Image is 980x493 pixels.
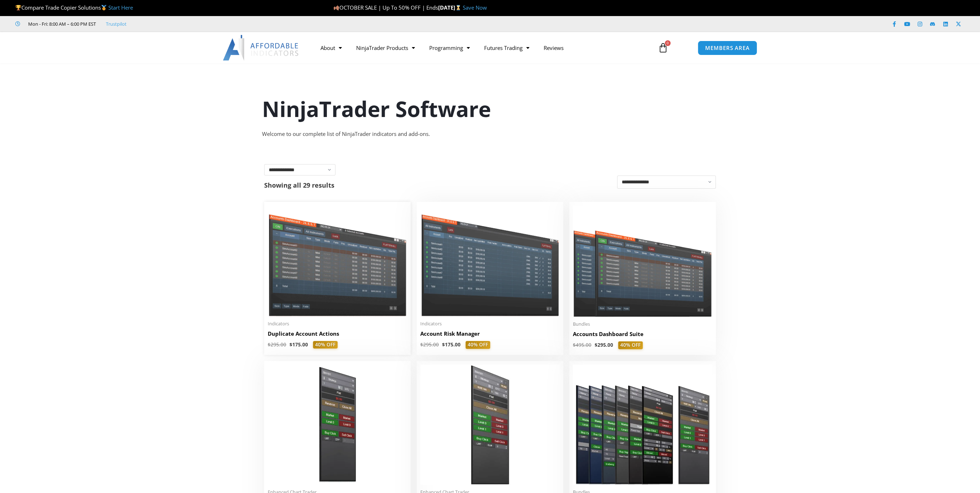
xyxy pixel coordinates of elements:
[422,40,477,56] a: Programming
[223,35,299,61] img: LogoAI | Affordable Indicators – NinjaTrader
[262,129,718,139] div: Welcome to our complete list of NinjaTrader indicators and add-ons.
[264,182,334,188] p: Showing all 29 results
[289,341,308,348] bdi: 175.00
[438,4,463,11] strong: [DATE]
[108,4,133,11] a: Start Here
[420,365,560,484] img: Essential Chart Trader Tools
[420,330,560,337] h2: Account Risk Manager
[477,40,537,56] a: Futures Trading
[705,45,750,51] span: MEMBERS AREA
[698,41,757,55] a: MEMBERS AREA
[442,341,461,348] bdi: 175.00
[16,5,21,10] img: 🏆
[456,5,461,10] img: ⌛
[420,341,423,348] span: $
[573,330,712,341] a: Accounts Dashboard Suite
[595,342,613,348] bdi: 295.00
[313,40,349,56] a: About
[313,341,338,349] span: 40% OFF
[420,321,560,327] span: Indicators
[106,20,127,28] a: Trustpilot
[268,365,407,484] img: BasicTools
[268,341,271,348] span: $
[573,342,591,348] bdi: 495.00
[420,330,560,341] a: Account Risk Manager
[333,4,438,11] span: OCTOBER SALE | Up To 50% OFF | Ends
[349,40,422,56] a: NinjaTrader Products
[442,341,445,348] span: $
[618,341,643,349] span: 40% OFF
[647,37,679,58] a: 0
[665,40,671,46] span: 0
[334,5,339,10] img: 🍂
[268,330,407,341] a: Duplicate Account Actions
[617,176,716,189] select: Shop order
[101,5,107,10] img: 🥇
[289,341,292,348] span: $
[573,321,712,327] span: Bundles
[268,341,286,348] bdi: 295.00
[595,342,597,348] span: $
[537,40,571,56] a: Reviews
[268,321,407,327] span: Indicators
[420,205,560,316] img: Account Risk Manager
[262,94,718,124] h1: NinjaTrader Software
[268,205,407,316] img: Duplicate Account Actions
[573,330,712,338] h2: Accounts Dashboard Suite
[573,342,576,348] span: $
[313,40,650,56] nav: Menu
[466,341,490,349] span: 40% OFF
[268,330,407,337] h2: Duplicate Account Actions
[573,205,712,317] img: Accounts Dashboard Suite
[26,20,96,28] span: Mon - Fri: 8:00 AM – 6:00 PM EST
[573,365,712,484] img: ProfessionalToolsBundlePage
[420,341,439,348] bdi: 295.00
[15,4,133,11] span: Compare Trade Copier Solutions
[463,4,487,11] a: Save Now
